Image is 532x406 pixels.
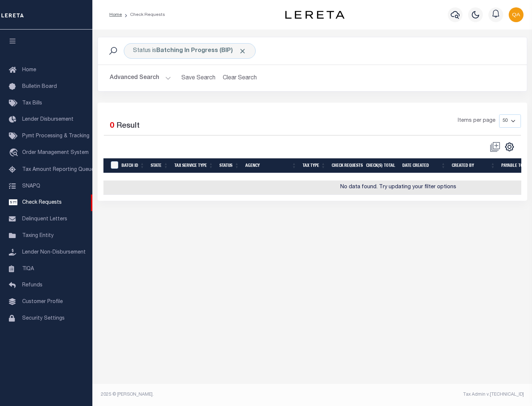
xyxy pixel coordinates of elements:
th: Date Created: activate to sort column ascending [399,158,449,173]
span: Customer Profile [22,299,63,304]
div: 2025 © [PERSON_NAME]. [95,391,313,398]
th: Created By: activate to sort column ascending [449,158,498,173]
span: Lender Disbursement [22,117,74,122]
img: svg+xml;base64,PHN2ZyB4bWxucz0iaHR0cDovL3d3dy53My5vcmcvMjAwMC9zdmciIHBvaW50ZXItZXZlbnRzPSJub25lIi... [509,7,524,22]
span: Tax Amount Reporting Queue [22,167,94,172]
div: Status is [124,43,256,59]
li: Check Requests [122,11,165,18]
span: Order Management System [22,150,89,155]
th: Batch Id: activate to sort column ascending [119,158,148,173]
th: Tax Service Type: activate to sort column ascending [171,158,216,173]
span: TIQA [22,266,34,271]
span: Taxing Entity [22,233,54,238]
th: Check Requests [329,158,363,173]
span: Lender Non-Disbursement [22,250,86,255]
th: State: activate to sort column ascending [148,158,171,173]
span: Check Requests [22,200,62,205]
img: logo-dark.svg [285,11,344,19]
span: SNAPQ [22,183,40,189]
span: Refunds [22,283,42,288]
th: Agency: activate to sort column ascending [242,158,300,173]
button: Save Search [177,71,220,85]
span: Tax Bills [22,101,42,106]
span: Delinquent Letters [22,217,67,222]
th: Tax Type: activate to sort column ascending [300,158,329,173]
th: Check(s) Total [363,158,399,173]
span: Click to Remove [239,47,246,55]
div: Tax Admin v.[TECHNICAL_ID] [318,391,524,398]
b: Batching In Progress (BIP) [156,48,246,54]
i: travel_explore [9,148,21,158]
button: Advanced Search [110,71,171,85]
a: Home [109,13,122,17]
span: Home [22,68,36,73]
span: Security Settings [22,316,65,321]
span: Pymt Processing & Tracking [22,134,89,139]
th: Status: activate to sort column ascending [216,158,242,173]
button: Clear Search [220,71,260,85]
span: 0 [110,122,114,130]
span: Bulletin Board [22,84,57,89]
span: Items per page [458,117,495,125]
label: Result [116,120,140,132]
